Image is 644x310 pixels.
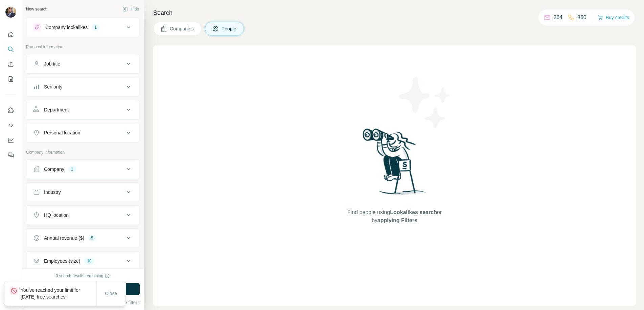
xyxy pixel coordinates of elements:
div: Annual revenue ($) [44,235,84,241]
div: New search [26,6,47,12]
button: Use Surfe API [5,119,16,131]
p: Personal information [26,44,140,50]
span: Lookalikes search [390,209,437,215]
button: Seniority [26,79,139,95]
button: Personal location [26,125,139,141]
div: Employees (size) [44,258,80,264]
button: Industry [26,184,139,200]
p: You've reached your limit for [DATE] free searches [21,287,96,300]
button: Hide [118,4,144,14]
span: People [222,25,237,32]
span: applying Filters [377,217,417,223]
button: Company1 [26,161,139,177]
button: Buy credits [598,13,629,22]
button: Department [26,102,139,118]
button: HQ location [26,207,139,223]
span: Find people using or by [340,208,448,225]
button: Company lookalikes1 [26,19,139,35]
button: My lists [5,73,16,85]
div: Department [44,106,69,113]
div: 1 [68,166,76,172]
span: Close [105,290,117,297]
button: Search [5,43,16,55]
img: Avatar [5,7,16,18]
button: Employees (size)10 [26,253,139,269]
div: Personal location [44,129,80,136]
img: Surfe Illustration - Woman searching with binoculars [360,127,430,202]
button: Annual revenue ($)5 [26,230,139,246]
button: Close [100,287,122,300]
img: Surfe Illustration - Stars [395,72,456,133]
button: Enrich CSV [5,58,16,70]
div: Industry [44,189,61,196]
div: 5 [88,235,96,241]
p: Company information [26,149,140,155]
div: Job title [44,60,60,67]
div: Seniority [44,83,62,90]
div: 1 [92,24,99,30]
div: 10 [84,258,94,264]
button: Feedback [5,149,16,161]
h4: Search [153,8,636,18]
div: 0 search results remaining [56,273,110,279]
button: Quick start [5,28,16,41]
div: HQ location [44,212,69,218]
div: Company lookalikes [45,24,88,31]
p: 264 [553,14,562,22]
button: Dashboard [5,134,16,146]
span: Companies [170,25,194,32]
button: Use Surfe on LinkedIn [5,104,16,117]
p: 860 [577,14,586,22]
button: Job title [26,56,139,72]
div: Company [44,166,64,173]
